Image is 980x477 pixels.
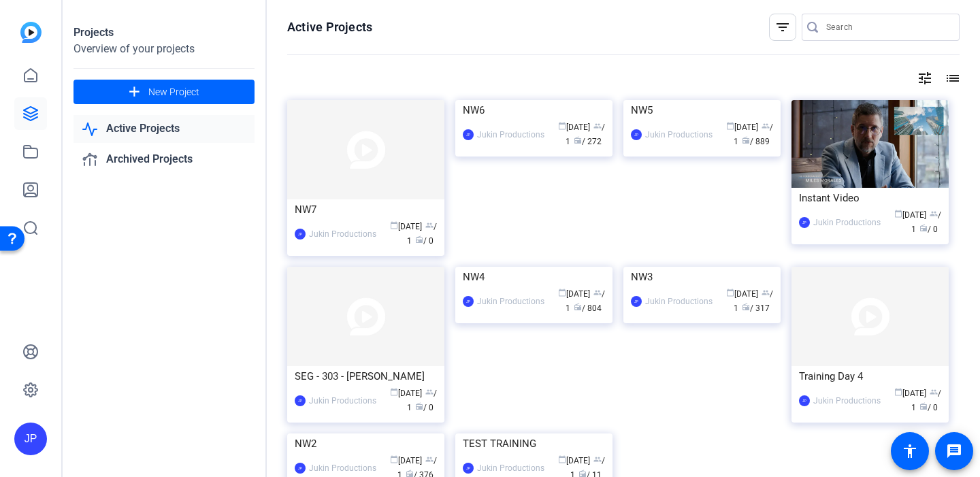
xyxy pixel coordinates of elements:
span: radio [742,303,750,311]
span: calendar_today [558,455,566,463]
div: Projects [73,24,255,41]
div: NW6 [463,100,605,120]
div: JP [295,463,306,474]
div: JP [463,463,474,474]
span: / 889 [742,137,770,146]
mat-icon: filter_list [774,19,791,35]
span: calendar_today [558,289,566,297]
mat-icon: list [943,70,960,86]
div: Overview of your projects [73,41,255,57]
span: calendar_today [390,221,398,229]
div: Training Day 4 [799,366,941,386]
span: radio [919,402,928,410]
div: Jukin Productions [477,128,544,142]
div: NW4 [463,267,605,287]
div: NW5 [631,100,773,120]
span: group [930,388,938,396]
div: Jukin Productions [309,394,376,408]
span: group [930,210,938,218]
div: SEG - 303 - [PERSON_NAME] [295,366,437,386]
span: group [762,289,770,297]
div: JP [799,217,810,228]
div: NW7 [295,199,437,220]
span: / 1 [407,389,437,412]
span: / 272 [574,137,602,146]
div: Jukin Productions [477,295,544,308]
span: calendar_today [390,455,398,463]
span: [DATE] [558,289,590,299]
div: JP [295,229,306,240]
span: / 0 [415,403,434,412]
span: [DATE] [894,210,926,220]
span: calendar_today [558,122,566,130]
input: Search [826,19,949,35]
div: JP [631,129,642,140]
span: [DATE] [726,289,758,299]
div: Jukin Productions [813,216,881,229]
a: Archived Projects [73,146,255,174]
mat-icon: message [946,443,962,459]
span: / 317 [742,303,770,313]
mat-icon: tune [917,70,933,86]
a: Active Projects [73,115,255,143]
span: calendar_today [894,388,902,396]
span: radio [574,136,582,144]
span: / 0 [919,225,938,234]
span: / 1 [911,210,941,234]
span: group [593,122,602,130]
span: radio [742,136,750,144]
span: [DATE] [726,122,758,132]
span: calendar_today [894,210,902,218]
div: TEST TRAINING [463,433,605,454]
span: [DATE] [390,222,422,231]
span: [DATE] [558,456,590,465]
span: group [425,221,434,229]
span: / 0 [415,236,434,246]
div: JP [463,129,474,140]
div: Jukin Productions [645,128,713,142]
div: JP [14,423,47,455]
span: [DATE] [558,122,590,132]
div: JP [631,296,642,307]
div: Jukin Productions [309,461,376,475]
span: radio [415,402,423,410]
div: Jukin Productions [477,461,544,475]
span: / 0 [919,403,938,412]
span: group [593,289,602,297]
span: [DATE] [894,389,926,398]
span: group [762,122,770,130]
div: Instant Video [799,188,941,208]
span: radio [574,303,582,311]
span: calendar_today [726,122,734,130]
h1: Active Projects [287,19,372,35]
span: / 1 [407,222,437,246]
div: JP [295,395,306,406]
span: / 804 [574,303,602,313]
span: [DATE] [390,389,422,398]
div: JP [799,395,810,406]
span: calendar_today [726,289,734,297]
img: blue-gradient.svg [20,22,42,43]
div: Jukin Productions [645,295,713,308]
div: Jukin Productions [309,227,376,241]
span: radio [415,235,423,244]
button: New Project [73,80,255,104]
mat-icon: accessibility [902,443,918,459]
span: group [593,455,602,463]
span: New Project [148,85,199,99]
span: group [425,388,434,396]
div: NW3 [631,267,773,287]
div: NW2 [295,433,437,454]
span: [DATE] [390,456,422,465]
div: Jukin Productions [813,394,881,408]
mat-icon: add [126,84,143,101]
span: group [425,455,434,463]
span: calendar_today [390,388,398,396]
span: / 1 [911,389,941,412]
span: radio [919,224,928,232]
div: JP [463,296,474,307]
